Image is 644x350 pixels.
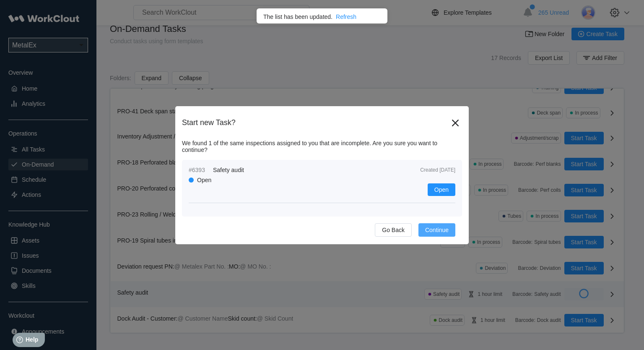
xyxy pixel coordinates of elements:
[425,227,449,233] span: Continue
[382,227,405,233] span: Go Back
[336,13,356,20] div: Refresh
[428,183,455,196] button: Open
[182,118,449,127] div: Start new Task?
[189,167,210,173] span: #6393
[197,177,222,183] div: Open
[434,187,449,193] span: Open
[379,12,384,18] button: close
[375,223,412,237] button: Go Back
[213,167,244,173] span: Safety audit
[401,167,455,173] div: Created [DATE]
[263,13,332,20] div: The list has been updated.
[182,140,462,153] div: We found 1 of the same inspections assigned to you that are incomplete. Are you sure you want to ...
[418,223,455,237] button: Continue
